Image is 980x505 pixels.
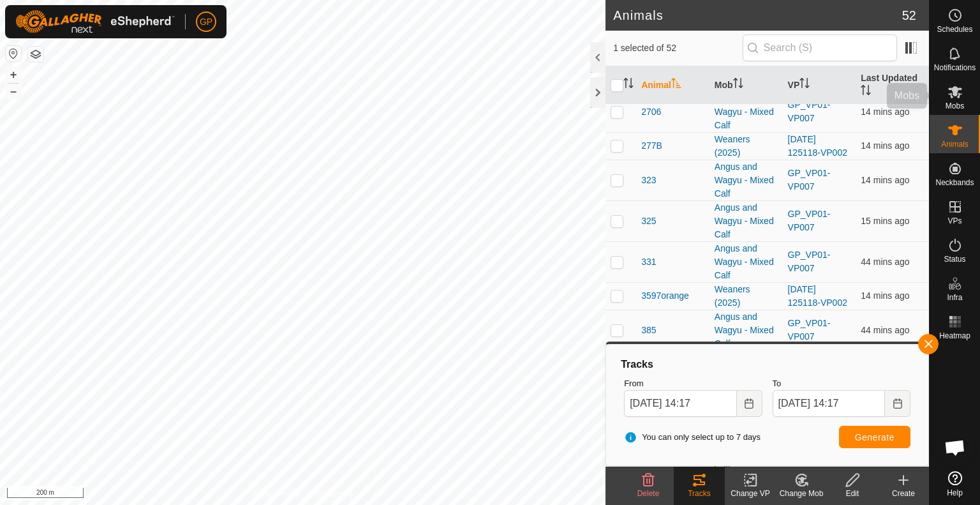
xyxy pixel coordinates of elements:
span: 5 Sept 2025, 2:02 pm [861,290,909,301]
span: 385 [641,324,656,337]
span: 325 [641,215,656,228]
span: 5 Sept 2025, 2:01 pm [861,140,909,151]
button: Map Layers [28,47,43,62]
th: Mob [709,66,783,105]
a: [DATE] 125118-VP002 [788,134,847,158]
span: 5 Sept 2025, 2:01 pm [861,175,909,185]
div: Angus and Wagyu - Mixed Calf [715,242,778,282]
div: Angus and Wagyu - Mixed Calf [715,92,778,132]
span: 52 [902,6,916,25]
div: Angus and Wagyu - Mixed Calf [715,310,778,350]
span: 5 Sept 2025, 1:31 pm [861,325,909,335]
p-sorticon: Activate to sort [799,80,810,90]
span: VPs [947,217,961,225]
span: 5 Sept 2025, 2:01 pm [861,216,909,226]
span: 2706 [641,105,661,119]
span: 277B [641,139,662,153]
span: You can only select up to 7 days [624,431,761,444]
div: Angus and Wagyu - Mixed Calf [715,160,778,200]
a: GP_VP01-VP007 [788,250,831,273]
span: Neckbands [935,179,974,186]
th: Last Updated [856,66,929,105]
span: Generate [855,432,895,442]
p-sorticon: Activate to sort [733,80,743,90]
button: Choose Date [885,390,910,417]
button: + [6,67,21,82]
p-sorticon: Activate to sort [623,80,634,90]
div: Change Mob [776,488,827,499]
span: GP [200,15,212,29]
span: Mobs [946,102,964,110]
span: Status [944,255,965,263]
p-sorticon: Activate to sort [671,80,681,90]
p-sorticon: Activate to sort [861,87,871,97]
span: 5 Sept 2025, 2:01 pm [861,107,909,117]
div: Edit [827,488,878,499]
img: Gallagher Logo [15,10,175,33]
th: Animal [636,66,709,105]
button: Reset Map [6,46,21,61]
h2: Animals [613,8,902,23]
button: – [6,84,21,99]
div: Create [878,488,929,499]
button: Choose Date [737,390,762,417]
span: 3597orange [641,289,689,303]
span: 323 [641,174,656,187]
a: Open chat [936,428,974,467]
input: Search (S) [743,34,897,61]
div: Weaners (2025) [715,133,778,160]
div: Tracks [674,488,725,499]
a: [DATE] 125118-VP002 [788,284,847,308]
span: 1 selected of 52 [613,41,742,55]
span: Schedules [937,26,972,33]
a: Contact Us [315,488,353,500]
span: Delete [637,489,660,498]
a: GP_VP01-VP007 [788,209,831,232]
div: Tracks [619,357,916,372]
a: GP_VP01-VP007 [788,168,831,192]
div: Change VP [725,488,776,499]
a: Help [930,466,980,502]
a: Privacy Policy [253,488,301,500]
span: Animals [941,140,969,148]
th: VP [783,66,856,105]
span: Heatmap [939,332,970,340]
span: Infra [947,294,962,301]
label: To [773,377,910,390]
a: GP_VP01-VP007 [788,318,831,342]
button: Generate [839,426,910,448]
div: Weaners (2025) [715,283,778,310]
div: Angus and Wagyu - Mixed Calf [715,201,778,241]
span: 5 Sept 2025, 1:31 pm [861,257,909,267]
label: From [624,377,762,390]
span: 331 [641,255,656,269]
span: Help [947,489,963,497]
span: Notifications [934,64,976,72]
